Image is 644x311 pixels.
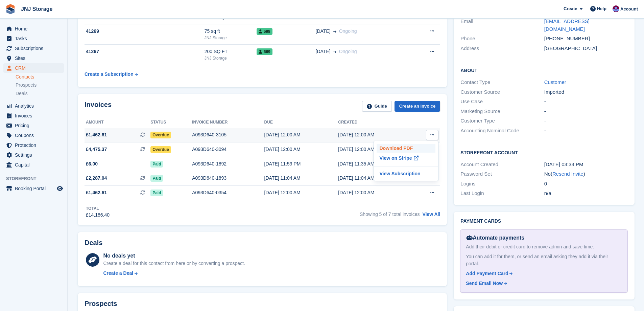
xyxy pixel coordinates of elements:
span: Ongoing [339,28,357,34]
a: Prospects [16,82,64,89]
div: Create a deal for this contact from here or by converting a prospect. [103,260,245,267]
div: Account Created [460,161,544,169]
a: View Subscription [377,169,435,178]
div: Total [86,205,110,212]
div: Marketing Source [460,108,544,115]
a: View on Stripe [377,153,435,163]
span: Create [564,5,577,12]
th: Amount [85,117,150,128]
div: [DATE] 11:35 AM [338,160,411,168]
a: Deals [16,90,64,97]
a: menu [3,150,64,160]
div: - [544,127,628,135]
div: You can add it for them, or send an email asking they add it via their portal. [466,253,622,267]
div: 0 [544,180,628,188]
th: Invoice number [192,117,264,128]
div: Address [460,45,544,52]
a: Contacts [16,74,64,80]
a: menu [3,160,64,170]
span: Analytics [15,101,55,111]
span: Tasks [15,34,55,43]
span: 698 [257,28,272,35]
div: [DATE] 03:33 PM [544,161,628,169]
a: Guide [362,101,392,112]
div: Add their debit or credit card to remove admin and save time. [466,243,622,250]
div: Phone [460,35,544,43]
div: A093D640-0354 [192,189,264,196]
span: 669 [257,48,272,55]
div: Last Login [460,190,544,197]
div: A093D640-1892 [192,160,264,168]
a: menu [3,131,64,140]
span: Storefront [6,175,67,182]
div: £14,186.40 [86,212,110,219]
span: Settings [15,150,55,160]
div: JNJ Storage [205,35,257,41]
th: Due [264,117,338,128]
h2: Invoices [85,101,112,112]
div: n/a [544,190,628,197]
th: Status [150,117,192,128]
a: menu [3,24,64,34]
div: Customer Source [460,88,544,96]
th: Created [338,117,411,128]
span: Invoices [15,111,55,120]
div: 41267 [85,48,205,55]
span: [DATE] [316,28,331,35]
div: Send Email Now [466,280,503,287]
div: Create a Deal [103,270,133,277]
h2: Deals [85,239,102,247]
span: Overdue [150,146,171,153]
div: [DATE] 12:00 AM [264,189,338,196]
img: Jonathan Scrase [613,5,619,12]
span: Home [15,24,55,34]
a: menu [3,121,64,130]
span: Paid [150,190,163,196]
div: 75 sq ft [205,28,257,35]
div: - [544,98,628,106]
span: Paid [150,175,163,182]
a: Download PDF [377,144,435,153]
a: menu [3,101,64,111]
a: Customer [544,79,566,85]
div: A093D640-3094 [192,146,264,153]
a: Create a Subscription [85,68,138,81]
div: Automate payments [466,234,622,242]
div: A093D640-3105 [192,131,264,138]
span: Sites [15,53,55,63]
a: View All [422,212,440,217]
div: Accounting Nominal Code [460,127,544,135]
span: £2,287.04 [86,175,107,182]
span: Booking Portal [15,184,55,193]
a: [EMAIL_ADDRESS][DOMAIN_NAME] [544,18,590,32]
div: Password Set [460,170,544,178]
div: [DATE] 12:00 AM [264,146,338,153]
div: No [544,170,628,178]
div: Contact Type [460,79,544,86]
span: Ongoing [339,49,357,54]
h2: Payment cards [460,219,628,224]
span: Pricing [15,121,55,130]
div: Logins [460,180,544,188]
div: Use Case [460,98,544,106]
a: Add Payment Card [466,270,619,277]
a: menu [3,184,64,193]
div: Add Payment Card [466,270,508,277]
div: 41269 [85,28,205,35]
span: Overdue [150,132,171,138]
a: menu [3,63,64,73]
a: menu [3,44,64,53]
span: £1,462.61 [86,189,107,196]
a: menu [3,111,64,120]
a: JNJ Storage [18,3,55,15]
span: Coupons [15,131,55,140]
div: Imported [544,88,628,96]
div: [DATE] 11:04 AM [264,175,338,182]
div: [DATE] 11:59 PM [264,160,338,168]
div: [DATE] 12:00 AM [338,131,411,138]
span: Account [620,6,638,13]
div: Customer Type [460,117,544,125]
a: Create an Invoice [395,101,440,112]
span: £6.00 [86,160,98,168]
